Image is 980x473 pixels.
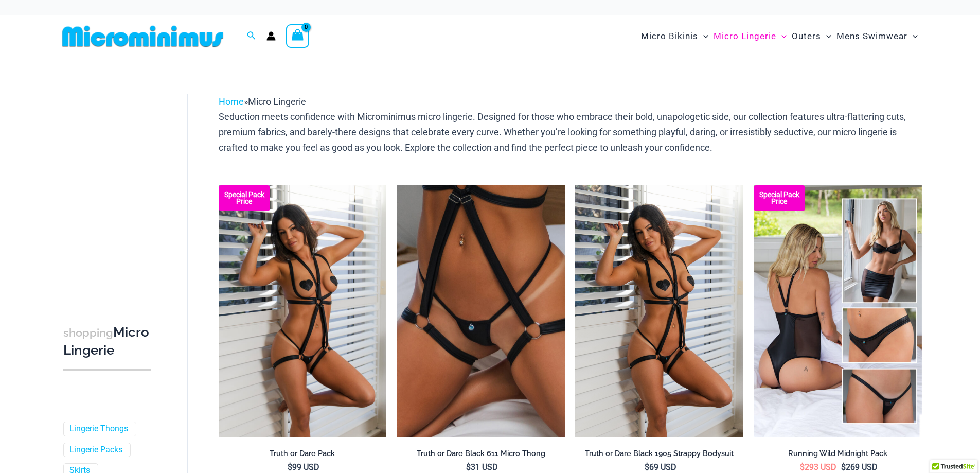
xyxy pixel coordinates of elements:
[219,449,387,459] h2: Truth or Dare Pack
[575,185,743,437] img: Truth or Dare Black 1905 Bodysuit 611 Micro 07
[754,449,922,459] h2: Running Wild Midnight Pack
[219,185,387,437] img: Truth or Dare Black 1905 Bodysuit 611 Micro 07
[63,326,113,339] span: shopping
[247,30,256,43] a: Search icon link
[754,449,922,462] a: Running Wild Midnight Pack
[754,185,922,437] a: All Styles (1) Running Wild Midnight 1052 Top 6512 Bottom 04Running Wild Midnight 1052 Top 6512 B...
[69,424,128,434] a: Lingerie Thongs
[575,449,743,459] h2: Truth or Dare Black 1905 Strappy Bodysuit
[248,96,306,107] span: Micro Lingerie
[792,23,821,49] span: Outers
[841,462,878,472] bdi: 269 USD
[58,25,227,48] img: MM SHOP LOGO FLAT
[266,31,276,41] a: Account icon link
[219,185,387,437] a: Truth or Dare Black 1905 Bodysuit 611 Micro 07 Truth or Dare Black 1905 Bodysuit 611 Micro 06Trut...
[466,462,471,472] span: $
[638,21,711,52] a: Micro BikinisMenu ToggleMenu Toggle
[575,449,743,462] a: Truth or Dare Black 1905 Strappy Bodysuit
[397,449,565,459] h2: Truth or Dare Black 611 Micro Thong
[754,185,922,437] img: All Styles (1)
[466,462,498,472] bdi: 31 USD
[714,23,776,49] span: Micro Lingerie
[63,86,156,292] iframe: TrustedSite Certified
[288,462,292,472] span: $
[219,96,306,107] span: »
[219,191,270,205] b: Special Pack Price
[575,185,743,437] a: Truth or Dare Black 1905 Bodysuit 611 Micro 07Truth or Dare Black 1905 Bodysuit 611 Micro 05Truth...
[219,96,244,107] a: Home
[219,109,922,155] p: Seduction meets confidence with Microminimus micro lingerie. Designed for those who embrace their...
[63,324,151,359] h3: Micro Lingerie
[711,21,789,52] a: Micro LingerieMenu ToggleMenu Toggle
[641,23,698,49] span: Micro Bikinis
[397,449,565,462] a: Truth or Dare Black 611 Micro Thong
[800,462,836,472] bdi: 293 USD
[907,23,918,49] span: Menu Toggle
[637,19,922,54] nav: Site Navigation
[821,23,831,49] span: Menu Toggle
[219,449,387,462] a: Truth or Dare Pack
[834,21,920,52] a: Mens SwimwearMenu ToggleMenu Toggle
[397,185,565,437] a: Truth or Dare Black Micro 02Truth or Dare Black 1905 Bodysuit 611 Micro 12Truth or Dare Black 190...
[776,23,787,49] span: Menu Toggle
[698,23,708,49] span: Menu Toggle
[397,185,565,437] img: Truth or Dare Black Micro 02
[288,462,319,472] bdi: 99 USD
[800,462,805,472] span: $
[754,191,805,205] b: Special Pack Price
[836,23,907,49] span: Mens Swimwear
[789,21,834,52] a: OutersMenu ToggleMenu Toggle
[645,462,676,472] bdi: 69 USD
[69,445,122,456] a: Lingerie Packs
[286,24,310,48] a: View Shopping Cart, empty
[645,462,649,472] span: $
[841,462,846,472] span: $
